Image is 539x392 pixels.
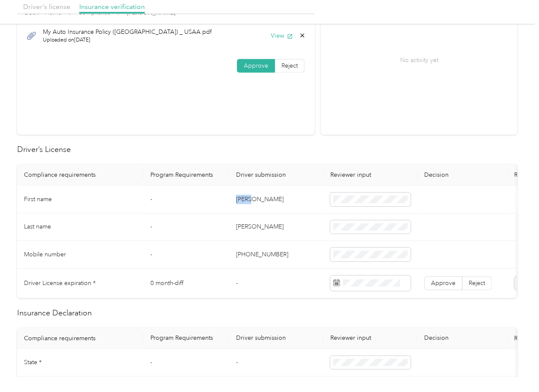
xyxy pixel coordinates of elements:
span: First name [24,196,52,203]
td: Mobile number [17,241,144,269]
td: Driver License expiration * [17,269,144,298]
td: State * [17,349,144,377]
th: Reviewer input [323,328,418,349]
span: Approve [431,279,456,287]
span: Approve [244,62,268,69]
td: - [144,214,229,241]
td: - [229,269,323,298]
th: Driver submission [229,328,323,349]
iframe: Everlance-gr Chat Button Frame [491,344,539,392]
td: [PHONE_NUMBER] [229,241,323,269]
th: Compliance requirements [17,328,144,349]
span: Driver License expiration * [24,279,96,287]
td: - [144,349,229,377]
h2: Driver’s License [17,144,518,155]
th: Program Requirements [144,164,229,186]
th: Program Requirements [144,328,229,349]
p: No activity yet [400,56,438,65]
span: Mobile number [24,251,66,258]
span: State * [24,359,42,366]
span: Uploaded on [DATE] [43,36,212,44]
span: Reject [469,279,485,287]
td: [PERSON_NAME] [229,214,323,241]
th: Decision [418,328,508,349]
h2: Insurance Declaration [17,307,518,319]
td: - [144,186,229,214]
td: 0 month-diff [144,269,229,298]
td: - [144,241,229,269]
th: Driver submission [229,164,323,186]
td: [PERSON_NAME] [229,186,323,214]
th: Decision [418,164,508,186]
button: View [271,31,293,40]
span: Insurance verification [79,3,145,11]
td: Last name [17,214,144,241]
span: Reject [281,62,298,69]
td: First name [17,186,144,214]
span: Driver's license [23,3,70,11]
span: Last name [24,223,51,230]
th: Compliance requirements [17,164,144,186]
span: My Auto Insurance Policy ([GEOGRAPHIC_DATA]) _ USAA.pdf [43,27,212,36]
th: Reviewer input [323,164,418,186]
td: - [229,349,323,377]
